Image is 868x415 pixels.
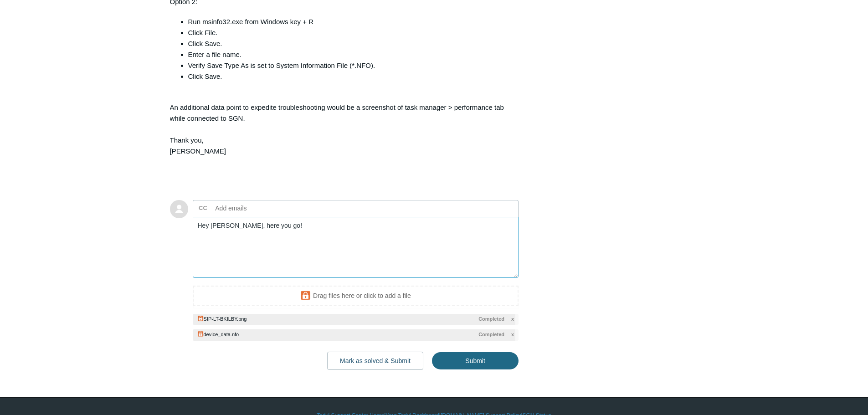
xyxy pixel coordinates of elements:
[511,315,514,323] span: x
[188,71,510,82] li: Click Save.
[188,38,510,49] li: Click Save.
[432,352,519,369] input: Submit
[511,331,514,338] span: x
[212,201,310,215] input: Add emails
[478,315,504,323] span: Completed
[188,49,510,60] li: Enter a file name.
[188,27,510,38] li: Click File.
[193,217,519,278] textarea: Add your reply
[188,16,510,27] li: Run msinfo32.exe from Windows key + R
[199,201,207,215] label: CC
[188,60,510,71] li: Verify Save Type As is set to System Information File (*.NFO).
[327,352,423,370] button: Mark as solved & Submit
[478,331,504,338] span: Completed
